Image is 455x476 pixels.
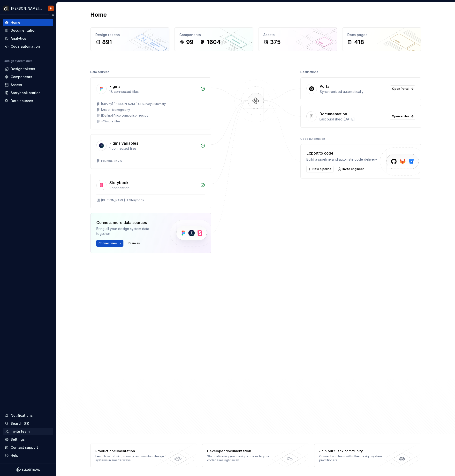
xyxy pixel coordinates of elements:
div: 891 [102,38,112,46]
a: Open editor [390,113,415,120]
div: Connect and learn with other design system practitioners. [319,454,390,462]
div: Bring all your design system data together. [96,226,162,236]
a: Developer documentationStart delivering your design choices to your codebases right away. [202,444,309,467]
div: 99 [186,38,193,46]
a: Code automation [3,43,53,50]
div: Join our Slack community [319,449,390,454]
a: Product documentationLearn how to build, manage and maintain design systems in smarter ways. [90,444,197,467]
button: Search ⌘K [3,420,53,427]
div: Help [11,453,18,458]
button: Help [3,452,53,459]
div: [PERSON_NAME] UI [11,6,42,11]
div: Notifications [11,413,33,418]
button: [PERSON_NAME] UIP [1,3,55,14]
a: Data sources [3,97,53,105]
div: 418 [354,38,364,46]
div: Documentation [319,111,347,117]
a: Storybook1 connection[PERSON_NAME] UI Storybook [90,174,211,208]
img: b918d911-6884-482e-9304-cbecc30deec6.png [3,6,9,11]
div: Start delivering your design choices to your codebases right away. [207,454,278,462]
div: Export to code [306,150,378,156]
button: Dismiss [126,240,142,247]
div: [Define] Price comparison recipe [101,114,148,118]
a: Design tokens [3,65,53,73]
button: Connect new [96,240,123,247]
div: [Survey] [PERSON_NAME] UI Survey Summary [101,102,166,106]
div: Invite team [11,429,30,434]
a: Analytics [3,35,53,42]
div: Portal [320,83,330,89]
span: Open editor [392,114,409,118]
a: Settings [3,436,53,443]
span: Connect new [99,241,117,245]
div: + 15 more files [101,119,121,123]
div: Destinations [300,69,318,75]
div: Code automation [300,135,325,142]
div: Data sources [90,69,109,75]
div: Storybook stories [11,90,40,95]
a: Components991604 [174,27,253,51]
div: 1604 [207,38,221,46]
div: Data sources [11,98,33,103]
div: Figma [109,83,121,89]
div: Build a pipeline and automate code delivery. [306,157,378,162]
div: 375 [270,38,281,46]
span: Open Portal [392,87,409,91]
div: Design tokens [11,67,35,71]
div: [PERSON_NAME] UI Storybook [101,198,144,202]
svg: Supernova Logo [16,467,40,472]
button: New pipeline [306,166,334,172]
a: Design tokens891 [90,27,169,51]
div: Components [179,32,248,37]
div: Code automation [11,44,40,49]
div: 18 connected files [109,89,197,94]
div: 1 connected files [109,146,197,151]
div: Analytics [11,36,26,41]
a: Storybook stories [3,89,53,97]
a: Join our Slack communityConnect and learn with other design system practitioners. [314,444,421,467]
div: Figma variables [109,140,138,146]
span: New pipeline [312,167,331,171]
div: Developer documentation [207,449,278,454]
h2: Home [90,11,107,19]
a: Assets375 [258,27,337,51]
div: P [50,7,52,10]
div: Assets [263,32,332,37]
span: Dismiss [129,241,140,245]
div: 1 connection [109,186,197,190]
a: Assets [3,81,53,89]
a: Docs pages418 [342,27,421,51]
a: Open Portal [390,85,415,92]
div: Design tokens [95,32,164,37]
button: Contact support [3,444,53,451]
div: Settings [11,437,25,442]
a: Components [3,73,53,81]
a: Figma18 connected files[Survey] [PERSON_NAME] UI Survey Summary[Asset] Iconography[Define] Price ... [90,77,211,129]
div: Home [11,20,20,25]
div: Design system data [4,59,32,63]
div: Assets [11,82,22,87]
button: Notifications [3,412,53,419]
button: Collapse sidebar [49,11,56,18]
div: Search ⌘K [11,421,29,426]
a: Figma variables1 connected filesFoundation 2.0 [90,134,211,169]
div: Product documentation [95,449,166,454]
a: Invite engineer [336,166,366,172]
div: Components [11,74,32,79]
div: Synchronized automatically [320,89,387,94]
span: Invite engineer [342,167,364,171]
div: Foundation 2.0 [101,159,122,163]
div: Docs pages [347,32,416,37]
div: Learn how to build, manage and maintain design systems in smarter ways. [95,454,166,462]
a: Home [3,19,53,26]
a: Invite team [3,428,53,435]
div: Last published [DATE] [319,117,387,122]
div: Documentation [11,28,37,33]
a: Documentation [3,27,53,34]
div: Connect more data sources [96,220,162,225]
div: Storybook [109,180,129,186]
div: Contact support [11,445,38,450]
div: [Asset] Iconography [101,108,130,112]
